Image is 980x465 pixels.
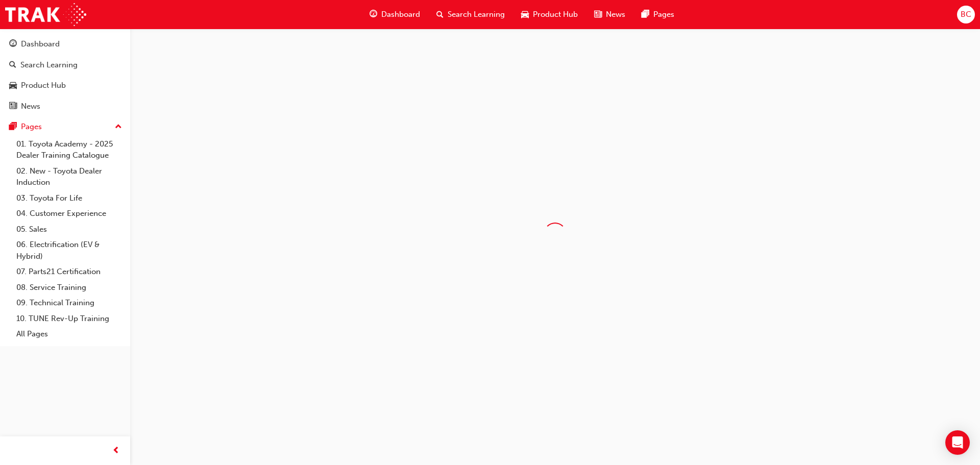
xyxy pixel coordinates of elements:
[521,8,529,21] span: car-icon
[533,9,578,20] span: Product Hub
[961,9,971,20] span: BC
[381,9,420,20] span: Dashboard
[12,136,126,163] a: 01. Toyota Academy - 2025 Dealer Training Catalogue
[12,295,126,311] a: 09. Technical Training
[4,76,126,95] a: Product Hub
[370,8,377,21] span: guage-icon
[12,326,126,342] a: All Pages
[12,206,126,222] a: 04. Customer Experience
[12,190,126,206] a: 03. Toyota For Life
[513,4,586,25] a: car-iconProduct Hub
[594,8,602,21] span: news-icon
[112,445,120,457] span: prev-icon
[115,120,122,134] span: up-icon
[4,117,126,136] button: Pages
[9,102,17,111] span: news-icon
[428,4,513,25] a: search-iconSearch Learning
[633,4,682,25] a: pages-iconPages
[21,101,40,112] div: News
[448,9,505,20] span: Search Learning
[653,9,674,20] span: Pages
[361,4,428,25] a: guage-iconDashboard
[9,123,17,132] span: pages-icon
[4,35,126,54] a: Dashboard
[4,33,126,117] button: DashboardSearch LearningProduct HubNews
[9,61,16,70] span: search-icon
[957,6,975,23] button: BC
[9,81,17,90] span: car-icon
[20,59,78,71] div: Search Learning
[436,8,444,21] span: search-icon
[12,163,126,190] a: 02. New - Toyota Dealer Induction
[5,3,86,26] img: Trak
[606,9,625,20] span: News
[586,4,633,25] a: news-iconNews
[21,121,42,133] div: Pages
[12,311,126,327] a: 10. TUNE Rev-Up Training
[21,38,60,50] div: Dashboard
[12,280,126,296] a: 08. Service Training
[12,222,126,237] a: 05. Sales
[9,40,17,49] span: guage-icon
[4,97,126,116] a: News
[4,56,126,75] a: Search Learning
[12,237,126,264] a: 06. Electrification (EV & Hybrid)
[21,80,66,91] div: Product Hub
[12,264,126,280] a: 07. Parts21 Certification
[945,430,970,455] div: Open Intercom Messenger
[642,8,649,21] span: pages-icon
